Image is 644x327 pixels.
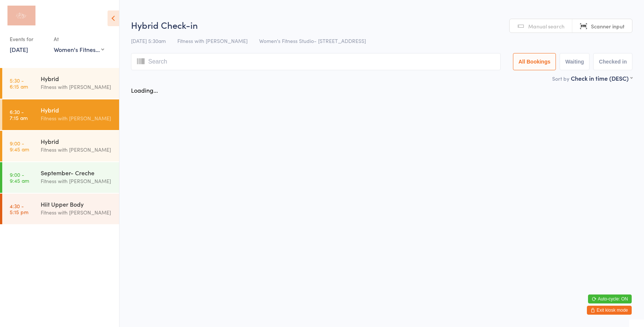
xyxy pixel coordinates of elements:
a: [DATE] [10,45,28,53]
a: 5:30 -6:15 amHybridFitness with [PERSON_NAME] [2,68,119,99]
a: 9:00 -9:45 amSeptember- CrecheFitness with [PERSON_NAME] [2,162,119,193]
h2: Hybrid Check-in [131,19,632,31]
label: Sort by [552,75,569,82]
button: Auto-cycle: ON [588,294,632,303]
div: Hybrid [41,137,113,145]
div: Fitness with [PERSON_NAME] [41,114,113,123]
div: September- Creche [41,169,113,177]
div: At [54,33,104,45]
input: Search [131,53,501,70]
a: 9:00 -9:45 amHybridFitness with [PERSON_NAME] [2,131,119,161]
div: Fitness with [PERSON_NAME] [41,83,113,91]
time: 4:30 - 5:15 pm [10,203,28,215]
div: Events for [10,33,46,45]
div: Women's Fitness Studio- [STREET_ADDRESS] [54,45,104,53]
div: Check in time (DESC) [571,74,632,82]
time: 9:00 - 9:45 am [10,140,29,152]
div: Fitness with [PERSON_NAME] [41,208,113,217]
div: Hybrid [41,74,113,83]
div: Hiit Upper Body [41,200,113,208]
button: Exit kiosk mode [587,306,632,315]
div: Hybrid [41,106,113,114]
span: [DATE] 5:30am [131,37,166,44]
time: 6:30 - 7:15 am [10,109,28,121]
span: Women's Fitness Studio- [STREET_ADDRESS] [259,37,366,44]
span: Scanner input [591,22,625,30]
a: 6:30 -7:15 amHybridFitness with [PERSON_NAME] [2,99,119,130]
span: Fitness with [PERSON_NAME] [177,37,248,44]
time: 5:30 - 6:15 am [10,77,28,89]
span: Manual search [528,22,564,30]
time: 9:00 - 9:45 am [10,172,29,183]
a: 4:30 -5:15 pmHiit Upper BodyFitness with [PERSON_NAME] [2,194,119,224]
img: Fitness with Zoe [7,6,35,25]
button: Checked in [593,53,632,70]
div: Loading... [131,86,158,94]
button: All Bookings [513,53,556,70]
div: Fitness with [PERSON_NAME] [41,145,113,154]
button: Waiting [560,53,589,70]
div: Fitness with [PERSON_NAME] [41,177,113,185]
